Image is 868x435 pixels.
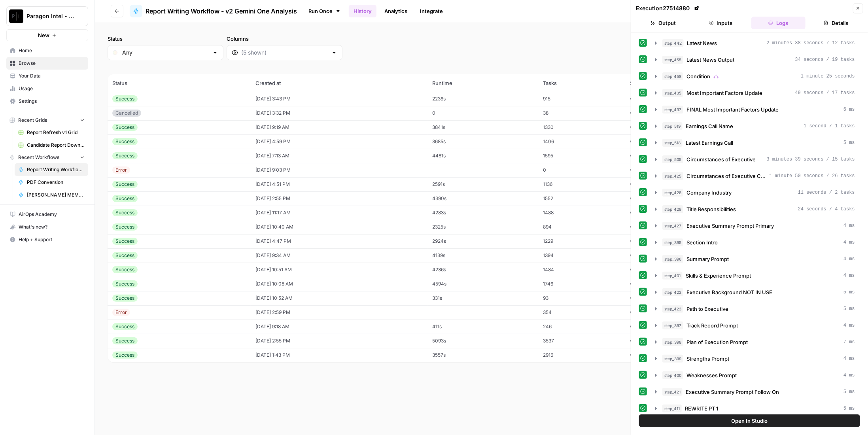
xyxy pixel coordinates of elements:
a: Integrate [415,5,448,17]
span: step_519 [662,122,683,130]
div: Success [112,223,138,231]
button: 34 seconds / 19 tasks [651,53,860,66]
input: Any [122,49,209,57]
td: 3685s [427,134,538,149]
td: web [625,206,727,220]
span: Recent Workflows [18,154,59,161]
td: [DATE] 2:55 PM [251,191,428,206]
span: 5 ms [843,388,855,395]
span: step_442 [662,39,684,47]
button: 4 ms [651,236,860,249]
button: What's new? [6,221,88,233]
span: 49 seconds / 17 tasks [795,89,855,96]
span: 1 second / 1 tasks [804,123,855,130]
span: step_397 [662,322,683,329]
td: 4236s [427,263,538,277]
span: Settings [19,98,85,105]
div: Success [112,295,138,302]
div: Success [112,152,138,159]
td: 1406 [538,134,625,149]
span: Latest News [687,39,717,47]
td: 894 [538,220,625,234]
button: 4 ms [651,369,860,382]
span: step_458 [662,72,683,80]
button: 2 minutes 38 seconds / 12 tasks [651,37,860,49]
div: Success [112,181,138,188]
span: 5 ms [843,405,855,412]
span: Summary Prompt [686,255,729,263]
span: Track Record Prompt [686,322,738,329]
span: step_401 [662,272,683,280]
span: Recent Grids [18,117,47,124]
td: 3841s [427,120,538,134]
td: 38 [538,106,625,120]
td: 411s [427,320,538,334]
span: 3 minutes 39 seconds / 15 tasks [767,156,855,163]
span: step_435 [662,89,683,97]
div: Success [112,280,138,287]
div: What's new? [7,221,88,233]
button: Recent Grids [6,114,88,126]
button: 7 ms [651,336,860,348]
td: 93 [538,291,625,305]
div: Error [112,166,130,174]
span: Executive Summary Prompt Follow On [686,388,779,396]
td: [DATE] 10:51 AM [251,263,428,277]
button: Inputs [694,17,748,29]
button: 49 seconds / 17 tasks [651,87,860,99]
label: Columns [227,35,342,43]
td: 354 [538,305,625,320]
td: web [625,134,727,149]
span: Report Writing Workflow - v2 Gemini One Analysis [27,166,85,173]
td: 5093s [427,334,538,348]
span: PDF Conversion [27,179,85,186]
td: [DATE] 2:59 PM [251,305,428,320]
span: Your Data [19,72,85,79]
span: step_421 [662,388,683,396]
td: 1394 [538,248,625,263]
td: [DATE] 4:59 PM [251,134,428,149]
td: web [625,120,727,134]
td: 915 [538,92,625,106]
span: Browse [19,60,85,67]
button: 3 minutes 39 seconds / 15 tasks [651,153,860,166]
td: 4481s [427,149,538,163]
span: Company Industry [686,189,732,197]
a: Report Writing Workflow - v2 Gemini One Analysis [15,163,88,176]
span: Executive Background NOT IN USE [686,288,772,296]
button: Help + Support [6,233,88,246]
td: 2924s [427,234,538,248]
td: 4594s [427,277,538,291]
td: 2916 [538,348,625,362]
span: 4 ms [843,255,855,263]
span: 1 minute 25 seconds [801,73,855,80]
td: web [625,220,727,234]
span: Earnings Call Name [686,122,733,130]
span: 4 ms [843,272,855,279]
button: 4 ms [651,219,860,232]
button: Recent Workflows [6,151,88,163]
td: 4283s [427,206,538,220]
div: Success [112,252,138,259]
span: Circumstances of Executive [686,155,756,163]
td: web [625,291,727,305]
span: Open In Studio [732,417,768,425]
div: Success [112,352,138,359]
div: Success [112,266,138,273]
td: [DATE] 3:32 PM [251,106,428,120]
button: Open In Studio [639,414,860,427]
td: 2236s [427,92,538,106]
a: Candidate Report Download Sheet [15,139,88,151]
span: Latest Earnings Call [686,139,733,147]
td: [DATE] 10:52 AM [251,291,428,305]
a: Settings [6,95,88,108]
button: 11 seconds / 2 tasks [651,186,860,199]
span: Report Refresh v1 Grid [27,129,85,136]
button: Workspace: Paragon Intel - Bill / Ty / Colby R&D [6,6,88,26]
td: 4390s [427,191,538,206]
span: Usage [19,85,85,92]
td: 1595 [538,149,625,163]
span: Skills & Experience Prompt [686,272,751,280]
span: step_455 [662,56,683,64]
button: 5 ms [651,386,860,398]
